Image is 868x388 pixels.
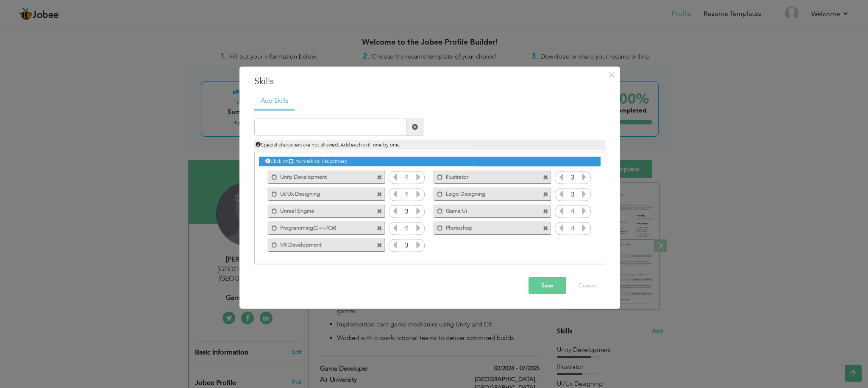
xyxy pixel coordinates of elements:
h3: Skills [254,75,605,88]
span: × [608,67,615,82]
label: VR Development [277,239,363,249]
div: Click on , to mark skill as primary. [259,157,601,166]
button: Cancel [570,277,605,294]
label: Illustrator [443,171,529,181]
label: Photoshop [443,222,529,232]
label: Programming(C++/C#) [277,222,363,232]
span: Special characters are not allowed. Add each skill one by one. [256,141,400,148]
label: Ui/Ux Designing [277,188,363,198]
label: Unreal Engine [277,205,363,215]
button: Close [604,68,618,82]
label: Game Ui [443,205,529,215]
label: Unity Development [277,171,363,181]
a: Add Skills [254,92,295,111]
button: Save [529,277,566,294]
label: Logo Designing [443,188,529,198]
